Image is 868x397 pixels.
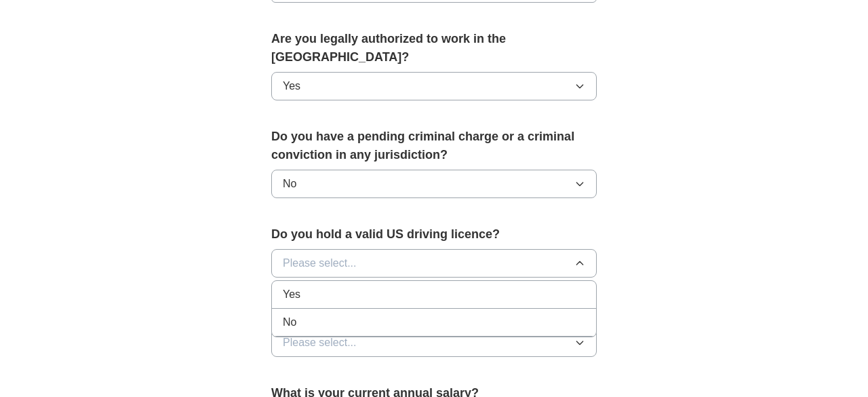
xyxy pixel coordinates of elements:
[283,335,357,351] span: Please select...
[271,170,597,198] button: No
[283,286,300,303] span: Yes
[271,225,597,244] label: Do you hold a valid US driving licence?
[283,314,296,330] span: No
[271,30,597,67] label: Are you legally authorized to work in the [GEOGRAPHIC_DATA]?
[283,78,300,94] span: Yes
[283,176,296,192] span: No
[271,128,597,164] label: Do you have a pending criminal charge or a criminal conviction in any jurisdiction?
[271,328,597,357] button: Please select...
[271,249,597,278] button: Please select...
[283,255,357,271] span: Please select...
[271,72,597,100] button: Yes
